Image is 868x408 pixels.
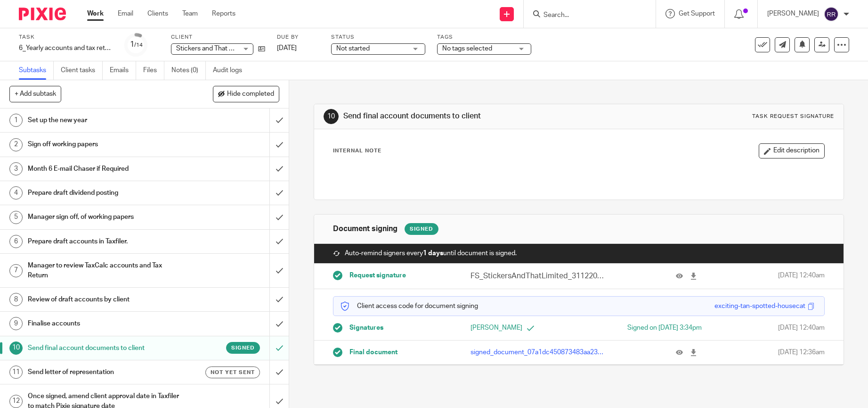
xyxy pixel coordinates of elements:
[212,9,235,18] a: Reports
[9,366,23,379] div: 11
[134,42,143,48] small: /14
[593,323,702,333] div: Signed on [DATE] 3:34pm
[333,224,397,234] h1: Document signing
[9,395,23,408] div: 12
[231,344,255,352] span: Signed
[331,33,425,41] label: Status
[213,86,279,102] button: Hide completed
[28,365,183,379] h1: Send letter of representation
[767,9,819,18] p: [PERSON_NAME]
[341,301,478,311] p: Client access code for document signing
[423,250,443,257] strong: 1 days
[19,61,54,80] a: Subtasks
[471,323,579,333] p: [PERSON_NAME]
[110,61,136,80] a: Emails
[471,271,606,282] p: FS_StickersAndThatLimited_31122024_FINAL.pdf
[336,45,370,52] span: Not started
[324,109,339,124] div: 10
[213,61,249,80] a: Audit logs
[778,323,825,333] span: [DATE] 12:40am
[9,138,23,151] div: 2
[543,11,627,20] input: Search
[147,9,168,18] a: Clients
[87,9,104,18] a: Work
[471,348,606,357] p: signed_document_07a1dc450873483aa23ca89061054a60.pdf
[171,61,206,80] a: Notes (0)
[333,147,381,155] p: Internal Note
[28,210,183,224] h1: Manager sign off, of working papers
[9,162,23,175] div: 3
[9,293,23,306] div: 8
[9,341,23,355] div: 10
[28,234,183,249] h1: Prepare draft accounts in Taxfiler.
[679,10,715,17] span: Get Support
[9,211,23,224] div: 5
[778,271,825,282] span: [DATE] 12:40am
[143,61,164,80] a: Files
[28,316,183,331] h1: Finalise accounts
[28,186,183,200] h1: Prepare draft dividend posting
[28,341,183,355] h1: Send final account documents to client
[61,61,103,80] a: Client tasks
[345,249,517,258] span: Auto-remind signers every until document is signed.
[349,323,383,333] span: Signatures
[28,258,183,283] h1: Manager to review TaxCalc accounts and Tax Return
[28,113,183,127] h1: Set up the new year
[19,33,113,41] label: Task
[28,292,183,307] h1: Review of draft accounts by client
[277,45,297,51] span: [DATE]
[437,33,531,41] label: Tags
[343,111,599,121] h1: Send final account documents to client
[9,186,23,200] div: 4
[9,114,23,127] div: 1
[19,8,66,20] img: Pixie
[824,7,839,22] img: svg%3E
[714,301,805,311] div: exciting-tan-spotted-housecat
[9,235,23,248] div: 6
[759,143,825,158] button: Edit description
[442,45,492,52] span: No tags selected
[211,368,255,376] span: Not yet sent
[778,348,825,357] span: [DATE] 12:36am
[176,45,251,52] span: Stickers and That Limited
[227,91,274,98] span: Hide completed
[19,43,113,53] div: 6_Yearly accounts and tax return
[182,9,198,18] a: Team
[118,9,133,18] a: Email
[277,33,319,41] label: Due by
[9,264,23,277] div: 7
[349,348,397,357] span: Final document
[171,33,265,41] label: Client
[405,223,438,235] div: Signed
[349,271,406,280] span: Request signature
[9,317,23,330] div: 9
[28,137,183,151] h1: Sign off working papers
[752,113,834,120] div: Task request signature
[9,86,61,102] button: + Add subtask
[28,162,183,176] h1: Month 6 E-mail Chaser if Required
[130,39,143,50] div: 1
